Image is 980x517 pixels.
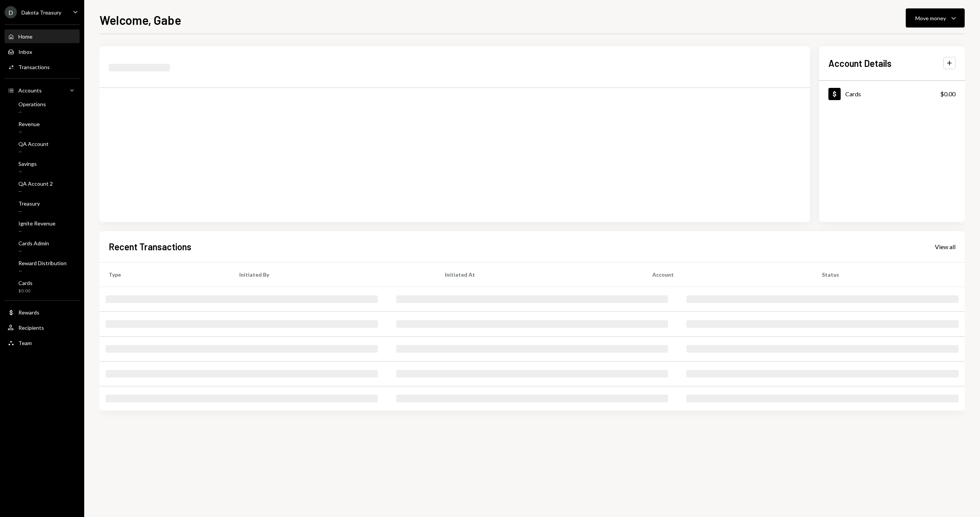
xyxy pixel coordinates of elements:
[18,268,67,274] div: —
[935,242,955,251] a: View all
[18,324,44,331] div: Recipients
[5,99,80,117] a: Operations—
[940,89,955,99] div: $0.00
[18,340,32,346] div: Team
[436,262,643,287] th: Initiated At
[18,149,49,155] div: —
[5,336,80,350] a: Team
[18,64,50,70] div: Transactions
[5,305,80,319] a: Rewards
[18,240,49,246] div: Cards Admin
[18,129,40,135] div: —
[230,262,436,287] th: Initiated By
[5,83,80,97] a: Accounts
[18,101,46,107] div: Operations
[5,158,80,177] a: Savings—
[5,178,80,196] a: QA Account 2—
[18,188,53,195] div: —
[5,118,80,137] a: Revenue—
[100,12,181,28] h1: Welcome, Gabe
[915,14,946,22] div: Move money
[5,138,80,157] a: QA Account—
[18,121,40,127] div: Revenue
[819,81,965,107] a: Cards$0.00
[18,33,33,40] div: Home
[5,238,80,256] a: Cards Admin—
[18,180,53,187] div: QA Account 2
[100,262,230,287] th: Type
[18,49,32,55] div: Inbox
[828,57,892,70] h2: Account Details
[5,29,80,43] a: Home
[5,6,17,18] div: D
[18,109,46,115] div: —
[5,277,80,296] a: Cards$0.00
[935,243,955,251] div: View all
[18,309,39,316] div: Rewards
[5,258,80,276] a: Reward Distribution—
[643,262,813,287] th: Account
[813,262,965,287] th: Status
[18,280,33,286] div: Cards
[5,321,80,334] a: Recipients
[845,90,861,97] div: Cards
[21,9,61,16] div: Dakota Treasury
[5,45,80,58] a: Inbox
[906,8,965,28] button: Move money
[18,87,42,94] div: Accounts
[18,260,67,266] div: Reward Distribution
[18,228,56,235] div: —
[5,198,80,216] a: Treasury—
[18,288,33,294] div: $0.00
[5,60,80,74] a: Transactions
[109,240,191,253] h2: Recent Transactions
[18,248,49,254] div: —
[18,220,56,227] div: Ignite Revenue
[18,200,40,207] div: Treasury
[18,208,40,215] div: —
[18,160,37,167] div: Savings
[5,218,80,236] a: Ignite Revenue—
[18,141,49,147] div: QA Account
[18,169,37,175] div: —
